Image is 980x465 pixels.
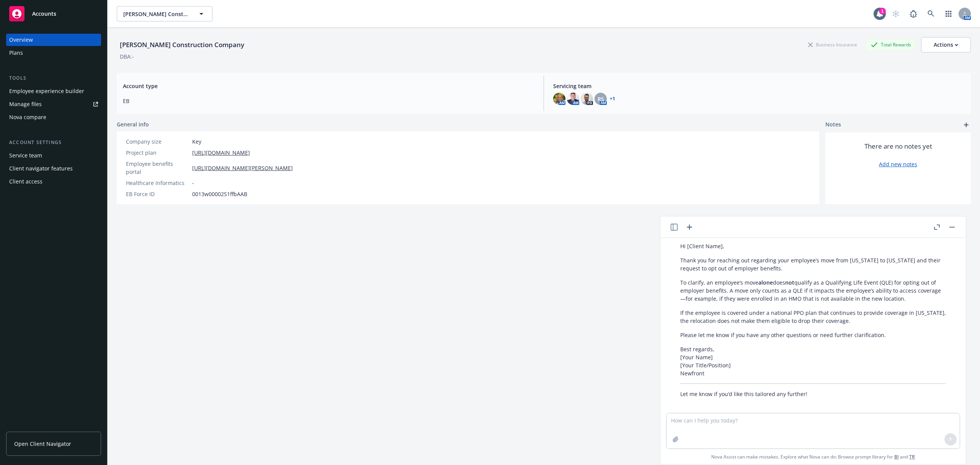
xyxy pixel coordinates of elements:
[906,6,921,21] a: Report a Bug
[192,179,194,187] span: -
[6,175,101,188] a: Client access
[6,149,101,162] a: Service team
[553,82,965,90] span: Servicing team
[879,160,917,168] a: Add new notes
[663,449,963,465] span: Nova Assist can make mistakes. Explore what Nova can do: Browse prompt library for and
[888,6,903,21] a: Start snowing
[921,37,971,52] button: Actions
[9,111,46,123] div: Nova compare
[123,97,534,105] span: EB
[941,6,956,21] a: Switch app
[567,93,579,105] img: photo
[9,98,42,110] div: Manage files
[9,34,33,46] div: Overview
[680,256,946,272] p: Thank you for reaching out regarding your employee’s move from [US_STATE] to [US_STATE] and their...
[879,8,886,15] div: 1
[117,6,212,21] button: [PERSON_NAME] Construction Company
[126,138,189,146] div: Company size
[680,309,946,325] p: If the employee is covered under a national PPO plan that continues to provide coverage in [US_ST...
[14,440,71,448] span: Open Client Navigator
[6,162,101,175] a: Client navigator features
[192,164,293,172] a: [URL][DOMAIN_NAME][PERSON_NAME]
[610,97,615,101] a: +1
[9,162,73,175] div: Client navigator features
[581,93,593,105] img: photo
[758,279,773,286] span: alone
[934,38,958,52] div: Actions
[123,10,189,18] span: [PERSON_NAME] Construction Company
[9,47,23,59] div: Plans
[192,138,201,146] span: Key
[923,6,939,21] a: Search
[9,85,84,97] div: Employee experience builder
[6,85,101,97] a: Employee experience builder
[864,142,932,151] span: There are no notes yet
[894,454,899,460] a: BI
[680,278,946,303] p: To clarify, an employee’s move does qualify as a Qualifying Life Event (QLE) for opting out of em...
[192,190,247,198] span: 0013w00002S1ffbAAB
[680,242,946,250] p: Hi [Client Name],
[126,179,189,187] div: Healthcare Informatics
[6,74,101,82] div: Tools
[804,40,861,49] div: Business Insurance
[680,345,946,377] p: Best regards, [Your Name] [Your Title/Position] Newfront
[867,40,915,49] div: Total Rewards
[192,149,250,157] a: [URL][DOMAIN_NAME]
[9,149,42,162] div: Service team
[117,120,149,128] span: General info
[680,390,946,398] p: Let me know if you’d like this tailored any further!
[6,47,101,59] a: Plans
[6,139,101,146] div: Account settings
[6,3,101,25] a: Accounts
[962,120,971,129] a: add
[680,331,946,339] p: Please let me know if you have any other questions or need further clarification.
[553,93,565,105] img: photo
[120,52,134,61] div: DBA: -
[126,160,189,176] div: Employee benefits portal
[598,95,604,103] span: RS
[785,279,794,286] span: not
[825,120,841,129] span: Notes
[9,175,42,188] div: Client access
[126,149,189,157] div: Project plan
[123,82,534,90] span: Account type
[6,34,101,46] a: Overview
[909,454,915,460] a: TR
[6,111,101,123] a: Nova compare
[32,11,56,17] span: Accounts
[6,98,101,110] a: Manage files
[117,40,247,50] div: [PERSON_NAME] Construction Company
[126,190,189,198] div: EB Force ID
